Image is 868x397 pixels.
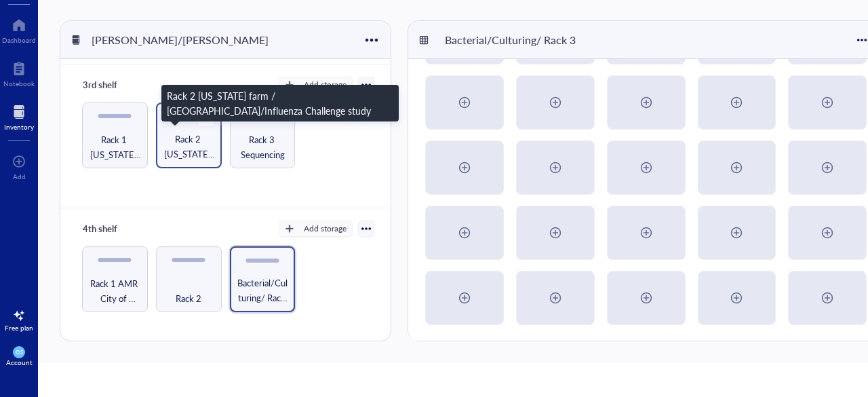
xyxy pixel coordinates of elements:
[77,219,158,238] div: 4th shelf
[279,77,353,93] button: Add storage
[163,132,215,162] span: Rack 2 [US_STATE] farm / [GEOGRAPHIC_DATA]/Influenza Challenge study
[3,58,35,88] a: Notebook
[4,123,34,131] div: Inventory
[439,29,582,52] div: Bacterial/Culturing/ Rack 3
[88,276,142,306] span: Rack 1 AMR City of [GEOGRAPHIC_DATA] WW 2022/2023
[304,223,347,235] div: Add storage
[88,132,142,162] span: Rack 1 [US_STATE] raw farm samples
[279,221,353,237] button: Add storage
[16,349,22,355] span: OS
[304,79,347,91] div: Add storage
[13,172,26,181] div: Add
[2,14,36,44] a: Dashboard
[236,132,290,162] span: Rack 3 Sequencing
[237,276,289,305] span: Bacterial/Culturing/ Rack 3
[77,75,158,94] div: 3rd shelf
[5,324,33,332] div: Free plan
[4,101,34,131] a: Inventory
[3,79,35,88] div: Notebook
[176,291,201,306] span: Rack 2
[85,29,275,52] div: [PERSON_NAME]/[PERSON_NAME]
[6,358,33,366] div: Account
[2,36,36,44] div: Dashboard
[167,88,393,118] div: Rack 2 [US_STATE] farm / [GEOGRAPHIC_DATA]/Influenza Challenge study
